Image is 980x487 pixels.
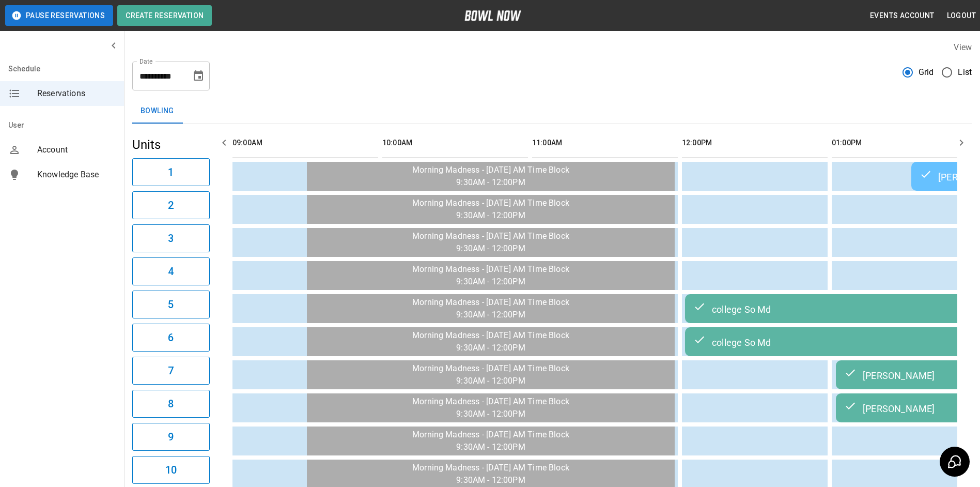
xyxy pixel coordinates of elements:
button: 6 [132,324,210,352]
h5: Units [132,136,210,153]
img: logo [464,10,521,21]
button: Events Account [866,6,939,25]
h6: 9 [168,429,174,445]
span: Knowledge Base [37,169,116,181]
button: Pause Reservations [5,5,113,26]
h6: 5 [168,296,174,313]
span: List [958,66,972,79]
button: Logout [943,6,980,25]
th: 11:00AM [532,128,678,158]
button: Choose date, selected date is Aug 29, 2025 [188,66,209,86]
button: Bowling [132,99,182,124]
h6: 4 [168,263,174,280]
h6: 6 [168,329,174,346]
th: 10:00AM [382,128,528,158]
h6: 10 [165,462,177,478]
h6: 2 [168,197,174,214]
h6: 3 [168,230,174,247]
h6: 7 [168,362,174,379]
label: View [954,42,972,52]
button: Create Reservation [117,5,212,26]
span: Grid [919,66,934,79]
button: 8 [132,390,210,418]
button: 4 [132,257,210,285]
button: 5 [132,291,210,318]
h6: 8 [168,395,174,412]
div: inventory tabs [132,99,972,124]
th: 09:00AM [232,128,378,158]
button: 9 [132,423,210,451]
th: 12:00PM [682,128,828,158]
button: 10 [132,456,210,484]
button: 2 [132,191,210,219]
button: 3 [132,224,210,252]
h6: 1 [168,164,174,180]
button: 1 [132,158,210,186]
span: Account [37,144,116,156]
button: 7 [132,357,210,385]
span: Reservations [37,87,116,100]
